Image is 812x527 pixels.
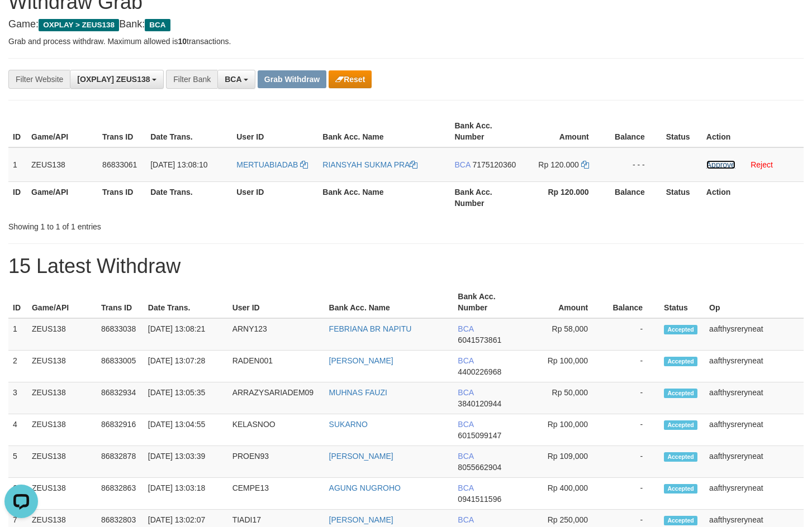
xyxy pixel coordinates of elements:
[146,116,232,147] th: Date Trans.
[325,286,454,318] th: Bank Acc. Name
[8,116,27,147] th: ID
[145,19,170,31] span: BCA
[329,356,393,365] a: [PERSON_NAME]
[521,116,606,147] th: Amount
[705,318,804,351] td: aafthysreryneat
[8,36,804,47] p: Grab and process withdraw. Maximum allowed is transactions.
[702,181,804,213] th: Action
[8,70,70,89] div: Filter Website
[8,181,27,213] th: ID
[97,286,144,318] th: Trans ID
[605,318,659,351] td: -
[225,75,241,84] span: BCA
[664,325,697,334] span: Accepted
[523,382,605,414] td: Rp 50,000
[236,160,298,169] span: MERTUABIADAB
[523,318,605,351] td: Rp 58,000
[706,160,735,169] a: Approve
[27,351,97,382] td: ZEUS138
[605,414,659,446] td: -
[228,351,325,382] td: RADEN001
[662,181,702,213] th: Status
[228,414,325,446] td: KELASNOO
[458,336,501,344] span: Copy 6041573861 to clipboard
[27,318,97,351] td: ZEUS138
[605,478,659,510] td: -
[97,414,144,446] td: 86832916
[751,160,773,169] a: Reject
[144,351,228,382] td: [DATE] 13:07:28
[102,160,137,169] span: 86833061
[450,116,521,147] th: Bank Acc. Number
[27,414,97,446] td: ZEUS138
[27,478,97,510] td: ZEUS138
[453,286,523,318] th: Bank Acc. Number
[144,446,228,478] td: [DATE] 13:03:39
[329,515,393,524] a: [PERSON_NAME]
[27,446,97,478] td: ZEUS138
[581,160,589,169] a: Copy 120000 to clipboard
[217,70,255,89] button: BCA
[4,4,38,38] button: Open LiveChat chat widget
[8,318,27,351] td: 1
[8,217,330,232] div: Showing 1 to 1 of 1 entries
[458,515,473,524] span: BCA
[458,367,501,376] span: Copy 4400226968 to clipboard
[27,286,97,318] th: Game/API
[77,75,150,84] span: [OXPLAY] ZEUS138
[458,452,473,461] span: BCA
[605,286,659,318] th: Balance
[458,399,501,408] span: Copy 3840120944 to clipboard
[705,414,804,446] td: aafthysreryneat
[329,452,393,461] a: [PERSON_NAME]
[144,286,228,318] th: Date Trans.
[664,516,697,525] span: Accepted
[458,483,473,492] span: BCA
[98,181,146,213] th: Trans ID
[322,160,417,169] a: RIANSYAH SUKMA PRA
[8,446,27,478] td: 5
[318,116,450,147] th: Bank Acc. Name
[232,181,318,213] th: User ID
[521,181,606,213] th: Rp 120.000
[97,382,144,414] td: 86832934
[458,356,473,365] span: BCA
[605,446,659,478] td: -
[329,70,372,88] button: Reset
[8,382,27,414] td: 3
[659,286,705,318] th: Status
[27,181,98,213] th: Game/API
[538,160,578,169] span: Rp 120.000
[228,446,325,478] td: PROEN93
[523,414,605,446] td: Rp 100,000
[606,116,662,147] th: Balance
[27,382,97,414] td: ZEUS138
[458,388,473,397] span: BCA
[458,324,473,333] span: BCA
[664,357,697,366] span: Accepted
[458,420,473,429] span: BCA
[144,414,228,446] td: [DATE] 13:04:55
[144,318,228,351] td: [DATE] 13:08:21
[8,286,27,318] th: ID
[329,324,412,333] a: FEBRIANA BR NAPITU
[236,160,308,169] a: MERTUABIADAB
[228,382,325,414] td: ARRAZYSARIADEM09
[97,446,144,478] td: 86832878
[458,463,501,472] span: Copy 8055662904 to clipboard
[705,351,804,382] td: aafthysreryneat
[523,286,605,318] th: Amount
[150,160,207,169] span: [DATE] 13:08:10
[606,147,662,182] td: - - -
[705,478,804,510] td: aafthysreryneat
[329,420,368,429] a: SUKARNO
[232,116,318,147] th: User ID
[458,431,501,440] span: Copy 6015099147 to clipboard
[705,446,804,478] td: aafthysreryneat
[664,420,697,430] span: Accepted
[523,478,605,510] td: Rp 400,000
[605,382,659,414] td: -
[705,382,804,414] td: aafthysreryneat
[258,70,326,88] button: Grab Withdraw
[329,483,401,492] a: AGUNG NUGROHO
